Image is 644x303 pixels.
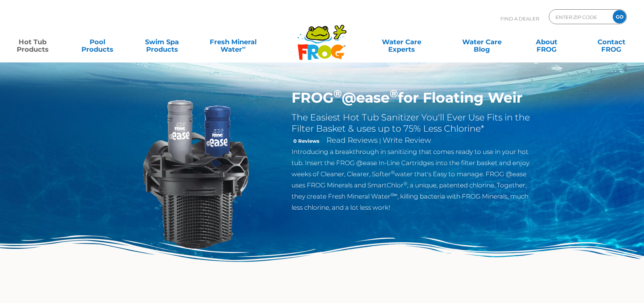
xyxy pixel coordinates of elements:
[361,35,442,49] a: Water CareExperts
[457,35,507,49] a: Water CareBlog
[391,170,395,175] sup: ®
[7,35,58,49] a: Hot TubProducts
[379,137,381,144] span: |
[586,35,637,49] a: ContactFROG
[390,87,398,100] sup: ®
[202,35,264,49] a: Fresh MineralWater∞
[292,112,534,134] h2: The Easiest Hot Tub Sanitizer You'll Ever Use Fits in the Filter Basket & uses up to 75% Less Chl...
[293,15,351,60] img: Frog Products Logo
[522,35,572,49] a: AboutFROG
[613,10,626,23] input: GO
[334,87,342,100] sup: ®
[326,136,378,145] a: Read Reviews
[110,89,280,260] img: InLineWeir_Front_High_inserting-v2.png
[383,136,431,145] a: Write Review
[500,9,539,28] p: Find A Dealer
[293,138,319,144] strong: 0 Reviews
[137,35,187,49] a: Swim SpaProducts
[403,181,407,186] sup: ®
[394,192,397,197] sup: ∞
[242,44,246,50] sup: ∞
[72,35,122,49] a: PoolProducts
[292,89,534,106] h1: FROG @ease for Floating Weir
[390,192,394,197] sup: ®
[292,146,534,213] p: Introducing a breakthrough in sanitizing that comes ready to use in your hot tub. Insert the FROG...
